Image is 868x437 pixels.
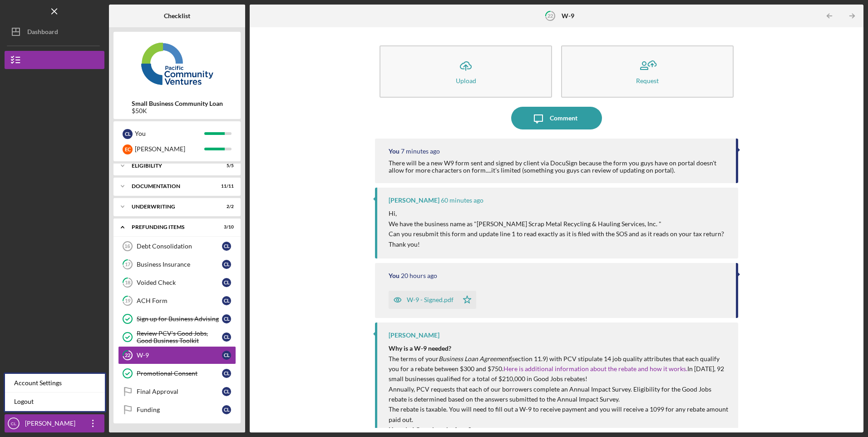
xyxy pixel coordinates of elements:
[137,406,222,413] div: Funding
[135,126,204,141] div: You
[389,209,724,218] p: Hi,
[132,107,223,114] div: $50K
[389,148,399,155] div: You
[222,314,231,323] div: C L
[118,237,236,255] a: 16Debt ConsolidationCL
[222,405,231,414] div: C L
[217,163,234,169] div: 5 / 5
[562,12,574,20] b: W-9
[124,243,130,249] tspan: 16
[137,330,222,344] div: Review PCV's Good Jobs, Good Business Toolkit
[137,352,222,359] div: W-9
[407,296,454,303] div: W-9 - Signed.pdf
[389,426,471,433] strong: How do I Complete the form?
[125,280,130,286] tspan: 18
[118,273,236,292] a: 18Voided CheckCL
[132,204,211,209] div: Underwriting
[137,370,222,377] div: Promotional Consent
[456,77,476,84] div: Upload
[27,23,58,43] div: Dashboard
[389,384,729,405] p: Annually, PCV requests that each of our borrowers complete an Annual Impact Survey. Eligibility f...
[132,163,211,169] div: Eligibility
[23,414,82,435] div: [PERSON_NAME]
[389,219,724,229] p: We have the business name as "[PERSON_NAME] Scrap Metal Recycling & Hauling Services, Inc. "
[118,255,236,273] a: 17Business InsuranceCL
[511,107,602,129] button: Comment
[132,224,211,230] div: Prefunding Items
[222,242,231,251] div: C L
[222,387,231,396] div: C L
[636,77,659,84] div: Request
[401,148,440,155] time: 2025-08-29 21:13
[389,159,726,174] div: There will be a new W9 form sent and signed by client via DocuSign because the form you guys have...
[113,36,241,91] img: Product logo
[137,243,222,250] div: Debt Consolidation
[135,141,204,157] div: [PERSON_NAME]
[118,328,236,346] a: Review PCV's Good Jobs, Good Business ToolkitCL
[222,278,231,287] div: C L
[561,45,734,98] button: Request
[118,401,236,419] a: FundingCL
[222,369,231,378] div: C L
[132,100,223,107] b: Small Business Community Loan
[118,310,236,328] a: Sign up for Business AdvisingCL
[550,107,577,129] div: Comment
[389,291,476,309] button: W-9 - Signed.pdf
[222,333,231,342] div: C L
[123,129,133,139] div: C L
[389,272,399,279] div: You
[5,23,104,41] button: Dashboard
[389,343,729,384] p: The terms of your (section 11.9) with PCV stipulate 14 job quality attributes that each qualify y...
[222,351,231,360] div: C L
[439,355,510,363] em: Business Loan Agreement
[503,365,687,372] a: Here is additional information about the rebate and how it works.
[389,344,451,352] strong: Why is a W-9 needed?
[125,298,131,304] tspan: 19
[118,292,236,310] a: 19ACH FormCL
[125,353,130,358] tspan: 22
[137,388,222,395] div: Final Approval
[380,45,552,98] button: Upload
[547,13,553,19] tspan: 22
[5,392,105,411] a: Logout
[401,272,437,279] time: 2025-08-29 01:19
[137,261,222,268] div: Business Insurance
[389,197,439,204] div: [PERSON_NAME]
[118,346,236,364] a: 22W-9CL
[137,279,222,286] div: Voided Check
[5,414,104,432] button: CL[PERSON_NAME]
[389,239,724,249] p: Thank you!
[125,262,131,268] tspan: 17
[217,184,234,189] div: 11 / 11
[389,332,439,339] div: [PERSON_NAME]
[164,12,190,20] b: Checklist
[123,144,133,154] div: E C
[441,197,483,204] time: 2025-08-29 20:20
[5,374,105,392] div: Account Settings
[217,204,234,209] div: 2 / 2
[222,296,231,305] div: C L
[118,364,236,382] a: Promotional ConsentCL
[118,382,236,401] a: Final ApprovalCL
[217,224,234,230] div: 3 / 10
[389,229,724,239] p: Can you resubmit this form and update line 1 to read exactly as it is filed with the SOS and as i...
[11,421,17,426] text: CL
[222,260,231,269] div: C L
[389,404,729,425] p: The rebate is taxable. You will need to fill out a W-9 to receive payment and you will receive a ...
[137,297,222,304] div: ACH Form
[137,315,222,323] div: Sign up for Business Advising
[132,184,211,189] div: Documentation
